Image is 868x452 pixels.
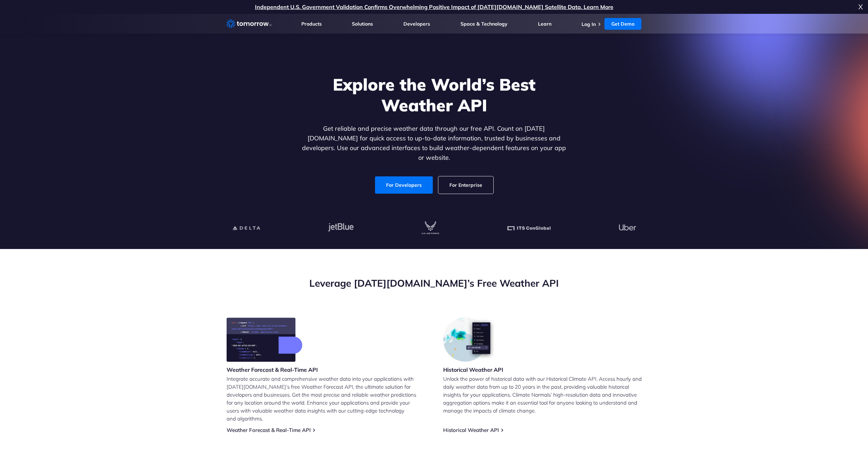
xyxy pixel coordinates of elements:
[227,19,272,29] a: Home link
[301,74,568,116] h1: Explore the World’s Best Weather API
[438,176,493,194] a: For Enterprise
[375,176,433,194] a: For Developers
[443,366,503,373] h3: Historical Weather API
[255,3,613,10] a: Independent U.S. Government Validation Confirms Overwhelming Positive Impact of [DATE][DOMAIN_NAM...
[460,21,508,27] a: Space & Technology
[403,21,430,27] a: Developers
[301,21,322,27] a: Products
[582,21,596,27] a: Log In
[538,21,551,27] a: Learn
[443,375,642,415] p: Unlock the power of historical data with our Historical Climate API. Access hourly and daily weat...
[227,427,311,433] a: Weather Forecast & Real-Time API
[301,124,568,163] p: Get reliable and precise weather data through our free API. Count on [DATE][DOMAIN_NAME] for quic...
[604,18,641,30] a: Get Demo
[227,366,318,373] h3: Weather Forecast & Real-Time API
[227,277,642,290] h2: Leverage [DATE][DOMAIN_NAME]’s Free Weather API
[443,427,499,433] a: Historical Weather API
[227,375,425,423] p: Integrate accurate and comprehensive weather data into your applications with [DATE][DOMAIN_NAME]...
[352,21,373,27] a: Solutions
